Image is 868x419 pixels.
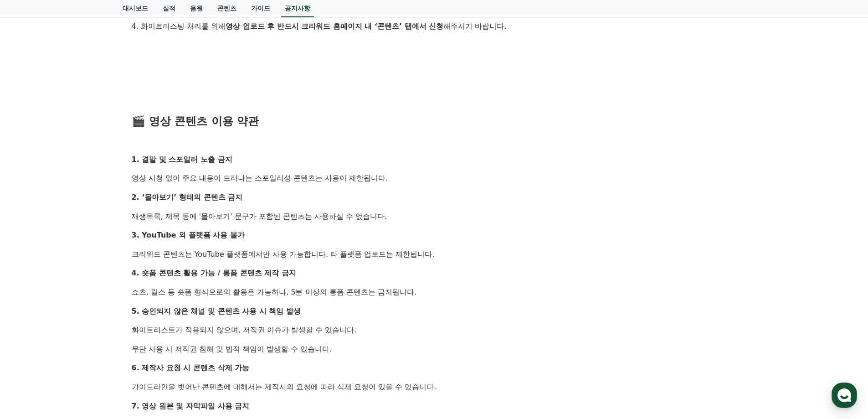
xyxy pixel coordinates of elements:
a: 대화 [60,289,118,312]
p: 가이드라인을 벗어난 콘텐츠에 대해서는 제작사의 요청에 따라 삭제 요청이 있을 수 있습니다. [132,381,737,393]
strong: 7. 영상 원본 및 자막파일 사용 금지 [132,402,250,410]
strong: 6. 제작사 요청 시 콘텐츠 삭제 가능 [132,363,250,372]
p: 4. 화이트리스팅 처리를 위해 해주시기 바랍니다. [132,21,737,32]
strong: 5. 승인되지 않은 채널 및 콘텐츠 사용 시 책임 발생 [132,307,301,316]
strong: 4. 숏폼 콘텐츠 활용 가능 / 롱폼 콘텐츠 제작 금지 [132,269,296,277]
strong: 2. ‘몰아보기’ 형태의 콘텐츠 금지 [132,193,243,202]
a: 홈 [3,289,60,312]
p: 화이트리스트가 적용되지 않으며, 저작권 이슈가 발생할 수 있습니다. [132,324,737,336]
span: 홈 [29,303,34,310]
p: 영상 시청 없이 주요 내용이 드러나는 스포일러성 콘텐츠는 사용이 제한됩니다. [132,172,737,184]
p: 크리워드 콘텐츠는 YouTube 플랫폼에서만 사용 가능합니다. 타 플랫폼 업로드는 제한됩니다. [132,248,737,260]
p: 재생목록, 제목 등에 '몰아보기' 문구가 포함된 콘텐츠는 사용하실 수 없습니다. [132,211,737,222]
strong: 영상 업로드 후 반드시 크리워드 홈페이지 내 ‘콘텐츠’ 탭에서 신청 [226,22,443,31]
a: 설정 [118,289,175,312]
span: 대화 [83,303,94,310]
strong: 3. YouTube 외 플랫폼 사용 불가 [132,231,245,239]
strong: 1. 결말 및 스포일러 노출 금지 [132,155,232,164]
span: 🎬 영상 콘텐츠 이용 약관 [132,115,259,128]
p: 무단 사용 시 저작권 침해 및 법적 책임이 발생할 수 있습니다. [132,343,737,355]
p: 쇼츠, 릴스 등 숏폼 형식으로의 활용은 가능하나, 5분 이상의 롱폼 콘텐츠는 금지됩니다. [132,286,737,298]
span: 설정 [141,303,152,310]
